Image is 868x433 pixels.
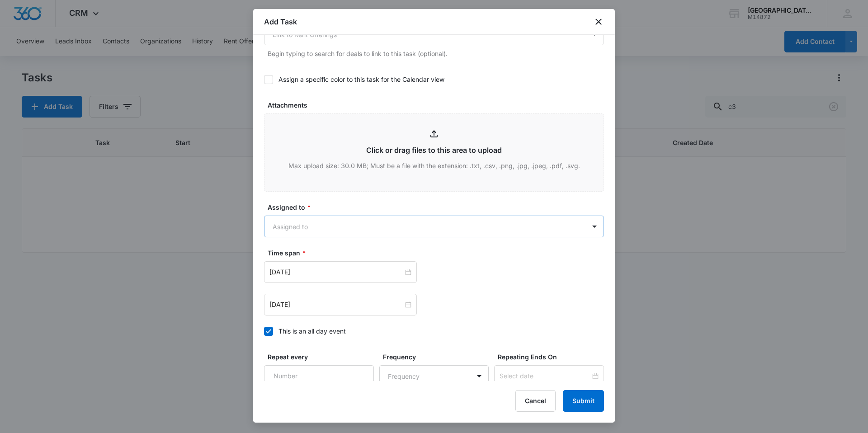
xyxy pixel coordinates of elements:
label: Frequency [383,352,493,362]
input: Number [264,365,374,387]
input: Feb 16, 2023 [269,300,403,310]
label: Repeat every [268,352,377,362]
button: close [593,16,604,27]
div: This is an all day event [278,326,346,336]
label: Assigned to [268,202,608,212]
label: Attachments [268,100,608,110]
button: Cancel [515,390,556,412]
label: Time span [268,248,608,258]
label: Assign a specific color to this task for the Calendar view [264,75,604,84]
p: Begin typing to search for deals to link to this task (optional). [268,49,604,58]
input: Select date [500,371,590,381]
h1: Add Task [264,16,297,27]
input: Feb 16, 2023 [269,267,403,277]
label: Repeating Ends On [498,352,608,362]
button: Submit [563,390,604,412]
